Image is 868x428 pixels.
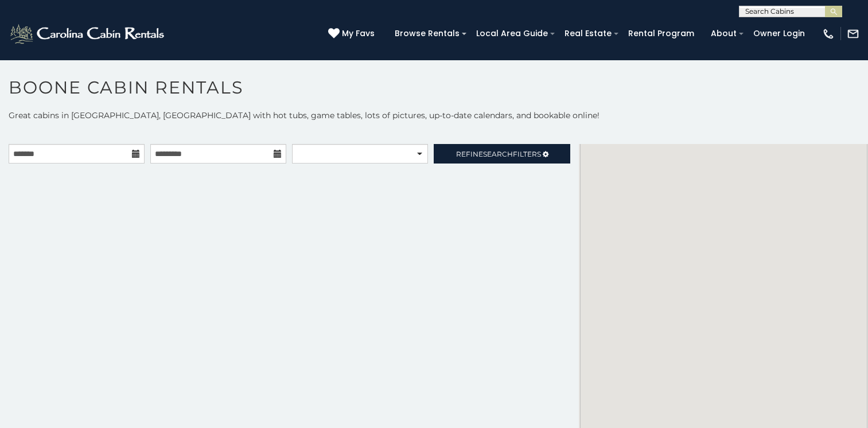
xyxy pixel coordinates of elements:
span: My Favs [342,28,375,40]
a: Local Area Guide [470,25,554,42]
span: Search [483,150,513,158]
a: About [705,25,742,42]
img: White-1-2.png [9,22,168,45]
span: Refine Filters [456,150,541,158]
a: Rental Program [622,25,700,42]
a: Owner Login [748,25,811,42]
a: Browse Rentals [389,25,465,42]
img: phone-regular-white.png [822,28,835,40]
a: My Favs [328,28,377,40]
a: RefineSearchFilters [434,144,570,164]
a: Real Estate [559,25,617,42]
img: mail-regular-white.png [847,28,859,40]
